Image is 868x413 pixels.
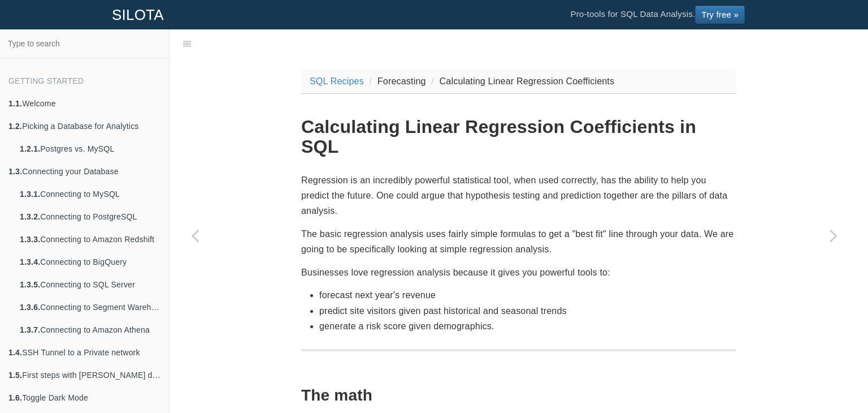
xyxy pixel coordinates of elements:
[559,1,756,29] li: Pro-tools for SQL Data Analysis.
[11,183,169,205] a: 1.3.1.Connecting to MySQL
[11,273,169,296] a: 1.3.5.Connecting to SQL Server
[103,1,172,29] a: SILOTA
[695,6,745,24] a: Try free »
[319,319,736,334] li: generate a risk score given demographics.
[20,144,40,153] b: 1.2.1.
[811,356,854,399] iframe: Drift Widget Chat Controller
[367,74,426,89] li: Forecasting
[8,348,22,357] b: 1.4.
[20,280,40,289] b: 1.3.5.
[11,319,169,341] a: 1.3.7.Connecting to Amazon Athena
[319,303,736,319] li: predict site visitors given past historical and seasonal trends
[8,122,22,131] b: 1.2.
[11,296,169,319] a: 1.3.6.Connecting to Segment Warehouse
[3,33,166,54] input: Type to search
[319,287,736,303] li: forecast next year's revenue
[8,393,22,402] b: 1.6.
[20,235,40,244] b: 1.3.3.
[11,137,169,160] a: 1.2.1.Postgres vs. MySQL
[301,226,736,257] p: The basic regression analysis uses fairly simple formulas to get a "best fit" line through your d...
[20,212,40,221] b: 1.3.2.
[8,371,22,380] b: 1.5.
[20,190,40,199] b: 1.3.1.
[11,228,169,251] a: 1.3.3.Connecting to Amazon Redshift
[170,58,220,413] a: Previous page: Calculating Z-Score
[20,257,40,266] b: 1.3.4.
[301,173,736,219] p: Regression is an incredibly powerful statistical tool, when used correctly, has the ability to he...
[301,117,736,157] h1: Calculating Linear Regression Coefficients in SQL
[20,325,40,334] b: 1.3.7.
[428,74,614,89] li: Calculating Linear Regression Coefficients
[8,167,22,176] b: 1.3.
[301,265,736,280] p: Businesses love regression analysis because it gives you powerful tools to:
[20,303,40,312] b: 1.3.6.
[310,76,364,86] a: SQL Recipes
[11,205,169,228] a: 1.3.2.Connecting to PostgreSQL
[301,387,736,405] h2: The math
[8,99,22,108] b: 1.1.
[11,251,169,273] a: 1.3.4.Connecting to BigQuery
[808,58,859,413] a: Next page: Forecasting in presence of Seasonal effects using the Ratio to Moving Average method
